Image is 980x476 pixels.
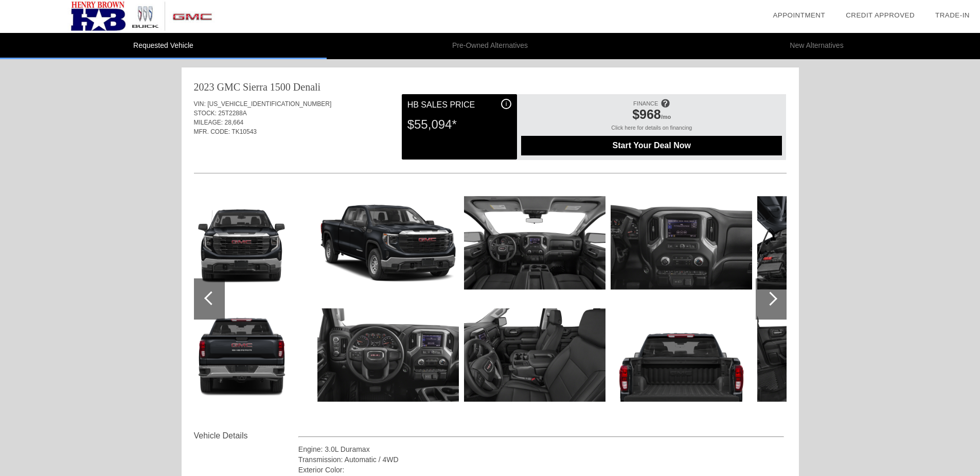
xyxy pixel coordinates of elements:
div: Transmission: Automatic / 4WD [298,454,785,465]
img: 2023gmt171916699_1280_28.png [757,302,899,408]
div: Vehicle Details [194,430,298,442]
span: VIN: [194,100,206,108]
span: STOCK: [194,110,217,117]
img: 2023gmt171916697_1280_24.png [611,302,752,408]
span: TK10543 [231,128,257,135]
div: Click here for details on financing [521,125,782,136]
img: 2023gmt171916698_1280_25.png [757,190,899,296]
a: Credit Approved [846,11,915,19]
img: 2023gmt171916688_1280_05.png [171,190,312,296]
img: 2023gmt171916690_1280_07.png [317,190,459,296]
span: 28,664 [225,119,244,126]
img: 2023gmt171916695_1280_13.png [464,302,605,408]
li: Pre-Owned Alternatives [327,33,653,59]
span: $968 [632,107,661,121]
span: i [506,100,507,108]
span: MILEAGE: [194,119,223,126]
li: New Alternatives [653,33,980,59]
a: Appointment [773,11,825,19]
div: $55,094* [407,111,511,138]
div: Engine: 3.0L Duramax [298,444,785,454]
div: /mo [526,107,777,125]
img: 2023gmt171916696_1280_18.png [611,190,752,296]
span: Start Your Deal Now [534,141,769,150]
span: MFR. CODE: [194,128,230,135]
div: HB Sales Price [407,99,511,111]
div: 2023 GMC Sierra 1500 [194,80,291,94]
div: Exterior Color: [298,465,785,475]
img: 2023gmt171916694_1280_12.png [464,190,605,296]
span: 25T2288A [218,110,246,117]
img: 2023gmt171916689_1280_06.png [171,302,312,408]
div: Denali [293,80,320,94]
a: Trade-In [935,11,970,19]
span: [US_VEHICLE_IDENTIFICATION_NUMBER] [207,100,331,108]
span: FINANCE [633,100,658,107]
img: 2023gmt171916693_1280_11.png [317,302,459,408]
div: Quoted on [DATE] 6:43:31 PM [194,143,787,159]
